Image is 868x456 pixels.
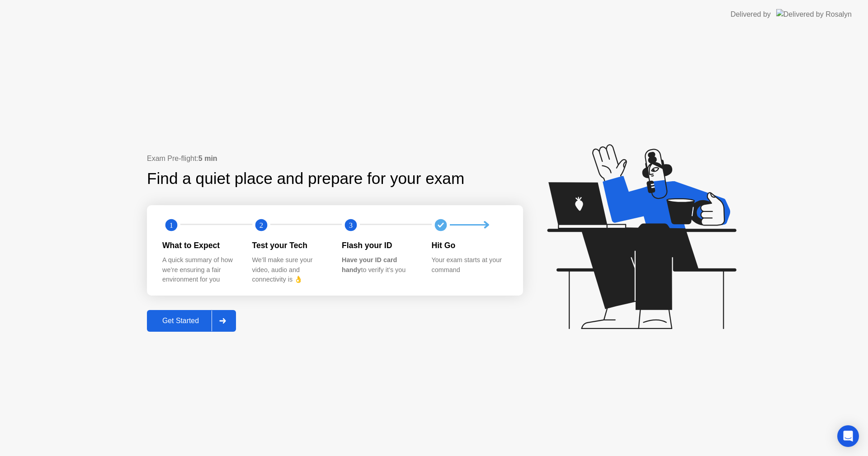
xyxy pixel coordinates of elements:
div: Hit Go [432,240,507,251]
div: Delivered by [731,9,771,20]
div: Exam Pre-flight: [147,153,523,164]
div: Your exam starts at your command [432,255,507,275]
div: to verify it’s you [342,255,417,275]
div: Open Intercom Messenger [837,425,859,447]
div: A quick summary of how we’re ensuring a fair environment for you [162,255,238,285]
div: Find a quiet place and prepare for your exam [147,167,466,191]
text: 2 [259,221,263,229]
text: 3 [349,221,353,229]
img: Delivered by Rosalyn [776,9,852,19]
b: Have your ID card handy [342,256,397,273]
div: We’ll make sure your video, audio and connectivity is 👌 [252,255,328,285]
div: What to Expect [162,240,238,251]
button: Get Started [147,310,236,332]
b: 5 min [198,155,217,162]
div: Get Started [150,317,212,325]
div: Test your Tech [252,240,328,251]
text: 1 [170,221,173,229]
div: Flash your ID [342,240,417,251]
